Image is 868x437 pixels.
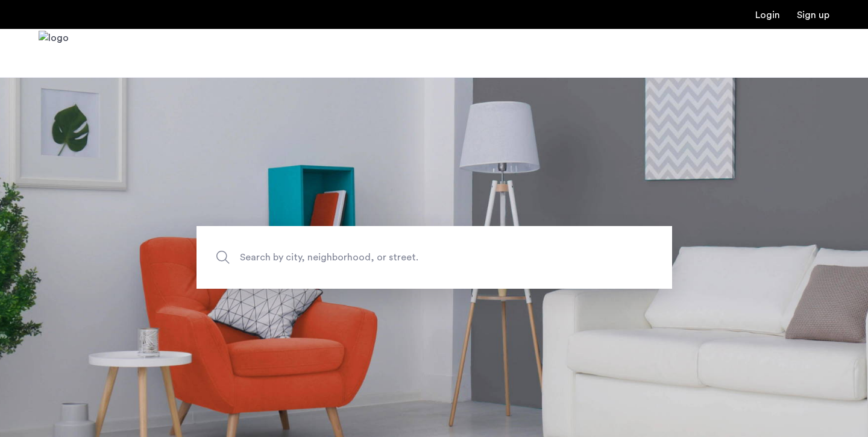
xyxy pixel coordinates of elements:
[797,10,829,20] a: Registration
[197,226,672,289] input: Apartment Search
[755,10,780,20] a: Login
[240,249,573,265] span: Search by city, neighborhood, or street.
[39,31,69,76] img: logo
[39,31,69,76] a: Cazamio Logo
